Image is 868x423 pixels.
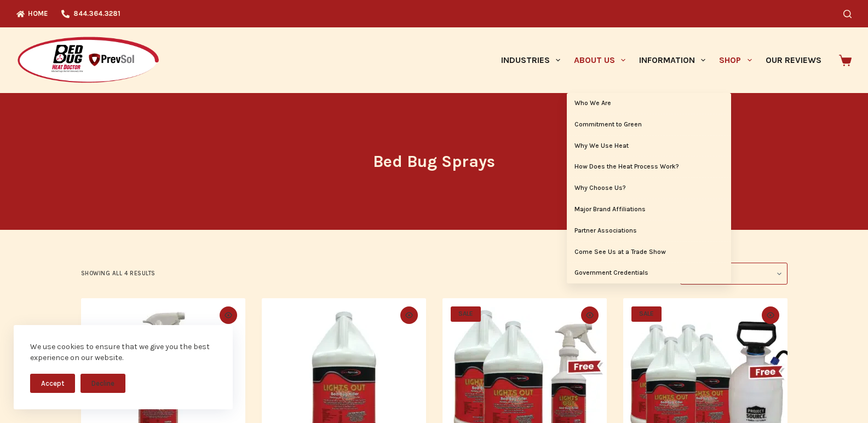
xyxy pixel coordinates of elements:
[229,149,640,174] h1: Bed Bug Sprays
[494,27,567,93] a: Industries
[567,221,731,241] a: Partner Associations
[758,27,828,93] a: Our Reviews
[567,136,731,157] a: Why We Use Heat
[81,374,125,393] button: Decline
[631,306,662,322] span: SALE
[451,306,481,322] span: SALE
[30,341,216,363] div: We use cookies to ensure that we give you the best experience on our website.
[581,306,599,324] button: Quick view toggle
[762,306,779,324] button: Quick view toggle
[567,93,731,114] a: Who We Are
[680,263,787,285] select: Shop order
[81,269,156,279] p: Showing all 4 results
[567,157,731,177] a: How Does the Heat Process Work?
[30,374,75,393] button: Accept
[843,10,852,18] button: Search
[400,306,418,324] button: Quick view toggle
[567,263,731,283] a: Government Credentials
[633,27,712,93] a: Information
[494,27,828,93] nav: Primary
[220,306,237,324] button: Quick view toggle
[567,178,731,199] a: Why Choose Us?
[567,242,731,263] a: Come See Us at a Trade Show
[16,36,160,85] img: Prevsol/Bed Bug Heat Doctor
[567,114,731,135] a: Commitment to Green
[567,199,731,220] a: Major Brand Affiliations
[567,27,632,93] a: About Us
[712,27,758,93] a: Shop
